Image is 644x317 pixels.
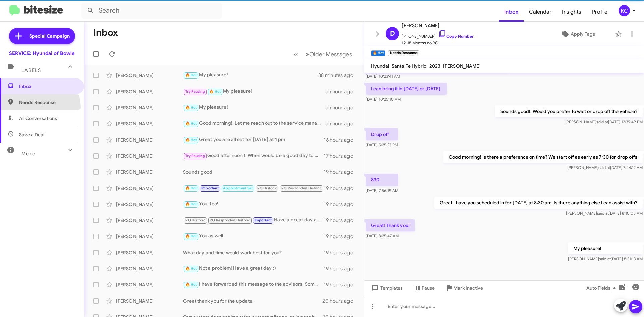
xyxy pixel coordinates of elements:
button: Previous [290,47,302,61]
span: Hyundai [371,63,389,69]
div: an hour ago [326,104,359,111]
a: Profile [587,2,613,22]
a: Calendar [524,2,557,22]
span: 🔥 Hot [185,105,197,110]
span: D [390,28,395,39]
span: Pause [422,282,435,294]
button: KC [613,5,637,16]
p: My pleasure! [568,242,643,254]
div: 19 hours ago [324,201,359,208]
a: Copy Number [438,34,474,39]
div: Not a problem! Have a great day :) [183,265,324,272]
h1: Inbox [93,27,118,38]
span: 🔥 Hot [185,266,197,271]
span: Inbox [19,83,76,90]
input: Search [81,3,222,19]
div: 17 hours ago [324,153,359,159]
span: Try Pausing [185,154,205,158]
div: My pleasure! [183,88,326,95]
span: 🔥 Hot [185,121,197,126]
span: [PERSON_NAME] [DATE] 7:44:12 AM [567,165,643,170]
p: 830 [366,174,398,186]
div: an hour ago [326,120,359,127]
span: 2023 [429,63,440,69]
div: [PERSON_NAME] [116,153,183,159]
span: » [306,50,309,58]
span: Mark Inactive [453,282,483,294]
span: [PHONE_NUMBER] [402,30,474,40]
div: Have a great day as well [183,216,324,224]
div: an hour ago [326,88,359,95]
span: 🔥 Hot [209,89,221,94]
button: Templates [364,282,408,294]
p: Drop off [366,128,398,140]
span: [DATE] 10:25:10 AM [366,97,401,102]
div: My pleasure! [183,71,318,79]
span: [PERSON_NAME] [DATE] 12:39:49 PM [565,119,643,124]
span: Labels [21,67,41,73]
span: Save a Deal [19,131,44,138]
span: RO Responded Historic [281,186,322,190]
div: 19 hours ago [324,281,359,288]
span: [PERSON_NAME] [DATE] 8:31:13 AM [568,256,643,261]
button: Next [302,47,356,61]
div: 19 hours ago [324,217,359,224]
span: 🔥 Hot [185,73,197,77]
div: [PERSON_NAME] [116,185,183,192]
span: 12-18 Months no RO [402,40,474,46]
div: 20 hours ago [322,298,359,304]
div: [PERSON_NAME] [116,249,183,256]
span: [PERSON_NAME] [402,21,474,30]
span: 🔥 Hot [185,138,197,142]
div: Great thank you for the update. [183,298,322,304]
div: [PERSON_NAME] [116,265,183,272]
p: Great I have you scheduled in for [DATE] at 8:30 am. Is there anything else I can assist with? [434,197,643,209]
div: [PERSON_NAME] [116,169,183,175]
span: said at [599,256,611,261]
div: Good morning!! Let me reach out to the service manager to get some information for you. I am just... [183,120,326,127]
span: [DATE] 7:56:19 AM [366,188,398,193]
p: Great! Thank you! [366,219,415,231]
small: Needs Response [388,50,419,56]
div: 19 hours ago [324,169,359,175]
p: Good morning! Is there a preference on time? We start off as early as 7:30 for drop offs [443,151,643,163]
span: said at [596,119,608,124]
button: Mark Inactive [440,282,488,294]
p: I can bring it in [DATE] or [DATE]. [366,83,447,95]
small: 🔥 Hot [371,50,385,56]
span: [DATE] 5:25:27 PM [366,142,398,147]
button: Pause [408,282,440,294]
span: RO Historic [257,186,277,190]
div: KC [619,5,630,16]
span: Special Campaign [29,33,70,39]
div: You, too! [183,200,324,208]
div: Ok [183,184,324,192]
div: [PERSON_NAME] [116,201,183,208]
span: 🔥 Hot [185,234,197,239]
div: SERVICE: Hyundai of Bowie [9,50,75,57]
span: Appointment Set [223,186,253,190]
div: [PERSON_NAME] [116,72,183,79]
div: 19 hours ago [324,233,359,240]
div: Great you are all set for [DATE] at 1 pm [183,136,324,144]
div: I have forwarded this message to the advisors. Someone should be reaching out [183,281,324,288]
a: Insights [557,2,587,22]
span: Important [255,218,272,222]
div: 19 hours ago [324,185,359,192]
span: 🔥 Hot [185,186,197,190]
span: [PERSON_NAME] [443,63,481,69]
a: Inbox [499,2,524,22]
div: Good afternoon !! When would be a good day to bring the Palisade back in for us to look at the ot... [183,152,324,160]
div: 19 hours ago [324,265,359,272]
div: 16 hours ago [324,137,359,143]
div: 38 minutes ago [318,72,359,79]
span: Older Messages [309,51,352,58]
span: More [21,151,35,157]
div: [PERSON_NAME] [116,137,183,143]
div: What day and time would work best for you? [183,249,324,256]
span: 🔥 Hot [185,282,197,287]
